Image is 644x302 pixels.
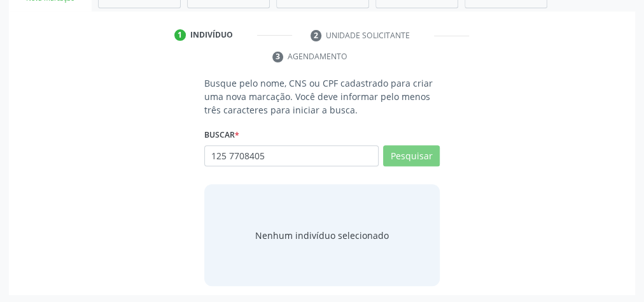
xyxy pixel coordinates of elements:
[174,29,186,41] div: 1
[204,126,239,145] label: Buscar
[383,145,440,167] button: Pesquisar
[204,76,440,117] p: Busque pelo nome, CNS ou CPF cadastrado para criar uma nova marcação. Você deve informar pelo men...
[255,229,389,242] div: Nenhum indivíduo selecionado
[204,145,379,167] input: Busque por nome, CNS ou CPF
[190,29,233,41] div: Indivíduo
